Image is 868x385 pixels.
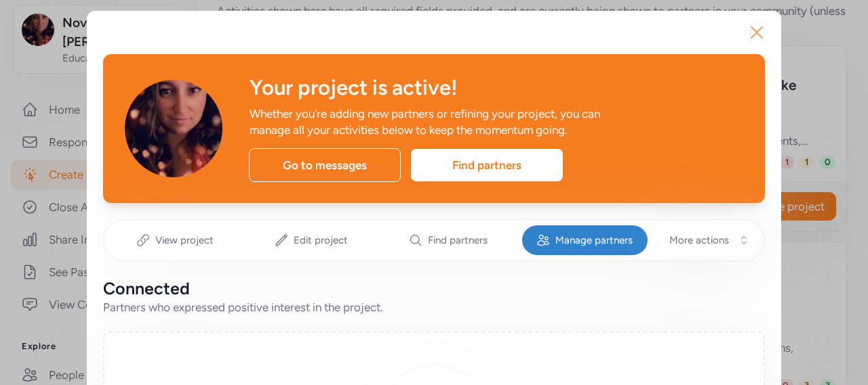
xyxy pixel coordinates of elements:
img: Avatar [125,80,222,177]
span: Manage partners [555,233,633,247]
span: Find partners [428,233,488,247]
div: Partners who expressed positive interest in the project. [103,299,765,315]
div: Connected [103,277,765,299]
span: View project [155,233,214,247]
div: Your project is active! [250,76,743,100]
button: More actions [658,225,756,255]
div: Go to messages [249,148,401,182]
div: Find partners [411,149,563,181]
div: Whether you're adding new partners or refining your project, you can manage all your activities b... [250,106,640,138]
span: More actions [669,233,729,247]
span: Edit project [294,233,348,247]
